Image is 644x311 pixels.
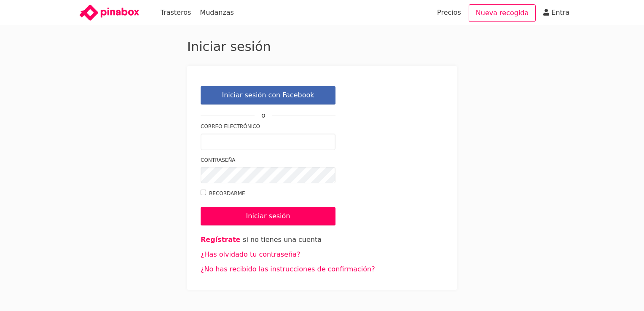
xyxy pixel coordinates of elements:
[201,189,335,198] label: Recordarme
[201,236,240,244] a: Regístrate
[201,156,335,165] label: Contraseña
[201,232,443,247] li: si no tienes una cuenta
[469,4,536,22] a: Nueva recogida
[255,110,272,121] span: o
[201,122,335,131] label: Correo electrónico
[187,39,457,55] h2: Iniciar sesión
[201,265,375,273] a: ¿No has recibido las instrucciones de confirmación?
[201,250,300,258] a: ¿Has olvidado tu contraseña?
[201,207,335,225] input: Iniciar sesión
[201,190,206,195] input: Recordarme
[201,86,335,105] a: Iniciar sesión con Facebook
